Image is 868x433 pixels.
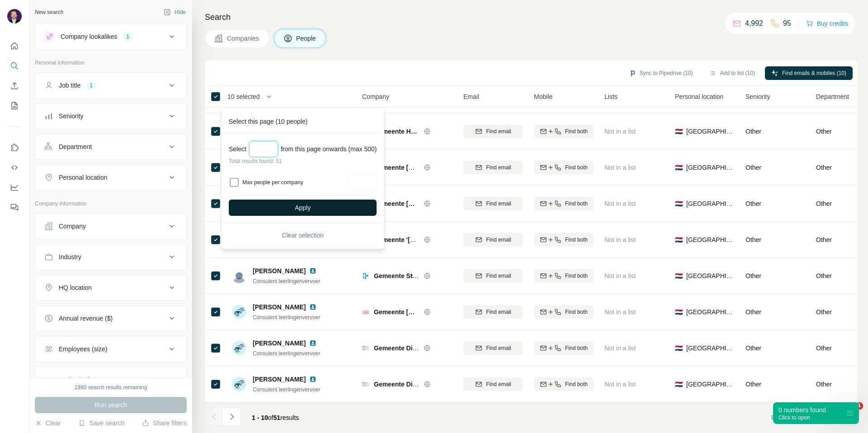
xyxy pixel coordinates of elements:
span: Find both [565,344,588,352]
span: Find both [565,272,588,280]
span: Find both [565,200,588,208]
img: Logo of Gemeente Wageningen [362,308,369,316]
button: Sync to Pipedrive (10) [623,66,699,80]
span: 🇳🇱 [675,235,683,244]
span: Other [745,345,761,352]
span: Find both [565,236,588,244]
img: Logo of Gemeente Dijk en Waard [362,345,369,352]
span: 51 [274,414,281,421]
span: Find email [486,380,511,388]
span: Find email [486,163,511,172]
button: Find email [463,269,523,283]
span: Other [745,308,761,316]
span: Find emails & mobiles (10) [782,69,846,77]
button: Find email [463,305,523,319]
label: Max people per company [242,178,345,186]
span: 🇳🇱 [675,307,683,317]
span: [PERSON_NAME] [253,303,306,312]
button: Personal location [35,167,186,188]
span: Find both [565,127,588,135]
button: Find email [463,377,523,391]
button: HQ location [35,277,186,298]
button: Feedback [7,199,22,215]
img: Avatar [232,377,246,391]
span: Gemeente [GEOGRAPHIC_DATA] [374,307,419,317]
span: Other [816,307,832,317]
div: Select this page (10 people) [223,110,382,134]
span: Other [816,199,832,208]
span: Lists [604,92,618,101]
span: [GEOGRAPHIC_DATA] [686,380,735,389]
button: Hide [157,5,192,19]
button: Seniority [35,105,186,127]
span: Find email [486,236,511,244]
img: Avatar [7,9,22,23]
img: Avatar [232,341,246,355]
input: Select a number (up to 500) [249,141,278,157]
span: Not in a list [604,164,636,171]
p: 4,992 [745,18,763,29]
button: Apply [229,200,377,216]
span: [PERSON_NAME] [253,375,306,384]
button: Find both [534,233,594,247]
span: [GEOGRAPHIC_DATA] [686,344,735,353]
span: Other [745,272,761,279]
span: Not in a list [604,128,636,135]
button: Clear [35,419,61,428]
p: Company information [35,200,187,208]
button: Find email [463,233,523,247]
span: Gemeente Dijk en [GEOGRAPHIC_DATA] [374,345,496,352]
button: Find both [534,197,594,210]
span: Other [745,236,761,243]
span: Other [745,164,761,171]
div: Employees (size) [59,345,107,354]
button: Employees (size) [35,338,186,360]
button: Annual revenue ($) [35,307,186,329]
span: Gemeente Hardenberg [374,127,419,136]
img: Avatar [232,269,246,283]
span: Not in a list [604,381,636,388]
button: Find email [463,125,523,138]
div: 1980 search results remaining [75,383,147,391]
span: Rows per page [771,413,814,422]
span: of [268,414,274,421]
button: Industry [35,246,186,268]
img: Logo of Gemeente Stichtse Vecht [362,272,369,279]
button: Find both [534,125,594,138]
button: Job title1 [35,74,186,96]
button: Use Surfe API [7,159,22,176]
span: Find both [565,163,588,172]
p: Personal information [35,59,187,67]
button: Technologies [35,369,186,391]
button: Find emails & mobiles (10) [765,66,853,80]
div: 1 [86,81,96,89]
span: People [296,34,317,43]
span: 🇳🇱 [675,127,683,136]
span: Seniority [745,92,770,101]
span: Personal location [675,92,723,101]
span: 🇳🇱 [675,199,683,208]
button: Add to list (10) [703,66,761,80]
button: My lists [7,98,22,114]
div: Select from this page onwards (max 500) [229,141,377,157]
button: Find both [534,161,594,174]
span: Department [816,92,849,101]
span: Companies [227,34,260,43]
span: [GEOGRAPHIC_DATA] [686,199,735,208]
span: 🇳🇱 [675,271,683,280]
p: 95 [783,18,791,29]
span: Other [745,381,761,388]
span: Not in a list [604,236,636,243]
img: Avatar [232,305,246,319]
span: Find email [486,127,511,135]
button: Company lookalikes1 [35,26,186,47]
span: [PERSON_NAME] [253,339,306,348]
span: 10 selected [227,92,260,101]
div: Annual revenue ($) [59,314,113,323]
button: Company [35,215,186,237]
span: [GEOGRAPHIC_DATA] [686,235,735,244]
span: Apply [295,203,311,212]
span: Other [816,380,832,389]
span: 🇳🇱 [675,380,683,389]
button: Find both [534,377,594,391]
